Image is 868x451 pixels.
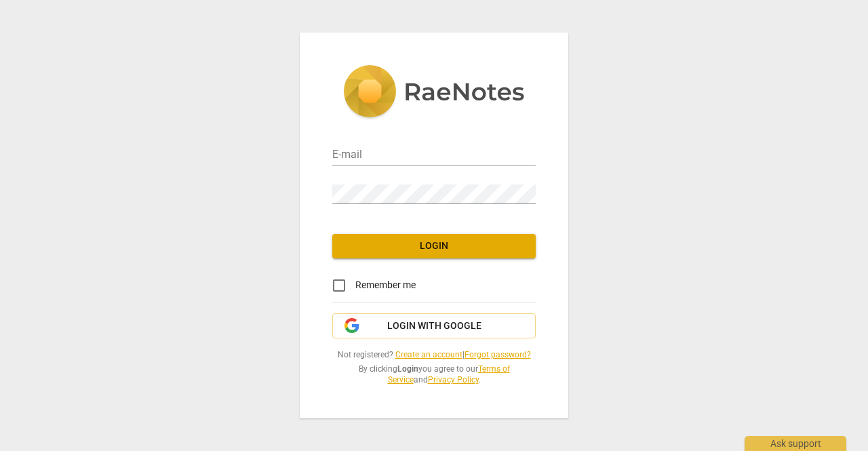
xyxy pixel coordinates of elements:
[343,65,525,121] img: 5ac2273c67554f335776073100b6d88f.svg
[388,364,510,385] a: Terms of Service
[387,319,481,333] span: Login with Google
[395,350,462,359] a: Create an account
[332,234,536,258] button: Login
[465,350,531,359] a: Forgot password?
[745,436,846,451] div: Ask support
[332,364,536,386] span: By clicking you agree to our and .
[397,364,418,374] b: Login
[355,278,416,292] span: Remember me
[428,375,479,385] a: Privacy Policy
[332,313,536,339] button: Login with Google
[332,349,536,361] span: Not registered? |
[343,239,525,253] span: Login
